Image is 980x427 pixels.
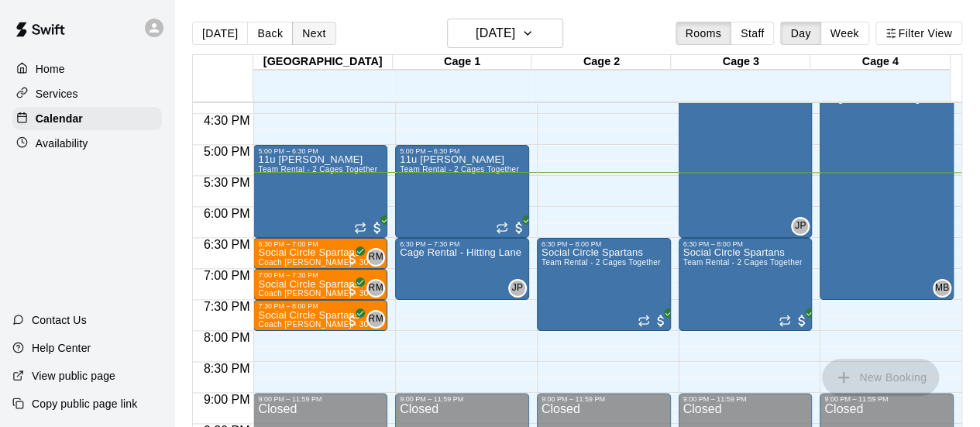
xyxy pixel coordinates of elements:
[253,300,387,331] div: 7:30 PM – 8:00 PM: Coach Rick - 30 minutes
[366,310,385,329] div: Rick McCleskey
[12,57,162,81] a: Home
[638,315,650,327] span: Recurring event
[683,240,747,248] div: 6:30 PM – 8:00 PM
[345,251,360,267] span: All customers have paid
[368,312,383,327] span: RM
[679,238,813,331] div: 6:30 PM – 8:00 PM: Team Rental - 2 Cages Together
[258,289,399,298] span: Coach [PERSON_NAME] - 30 minutes
[192,22,248,45] button: [DATE]
[542,395,609,403] div: 9:00 PM – 11:59 PM
[368,250,383,265] span: RM
[676,22,731,45] button: Rooms
[200,238,254,251] span: 6:30 PM
[511,220,527,236] span: All customers have paid
[875,22,962,45] button: Filter View
[810,55,950,70] div: Cage 4
[795,219,806,234] span: JP
[822,370,939,383] span: You don't have the permission to add bookings
[935,281,950,296] span: MB
[12,107,162,130] a: Calendar
[12,132,162,155] a: Availability
[683,258,803,267] span: Team Rental - 2 Cages Together
[258,302,322,310] div: 7:30 PM – 8:00 PM
[258,165,377,174] span: Team Rental - 2 Cages Together
[368,281,383,296] span: RM
[683,395,751,403] div: 9:00 PM – 11:59 PM
[400,240,463,248] div: 6:30 PM – 7:30 PM
[36,111,83,126] p: Calendar
[791,217,810,236] div: Justin Pannell
[820,83,954,300] div: 4:00 PM – 7:30 PM: Cage Rental - Hitting Lane
[292,22,335,45] button: Next
[514,279,527,298] span: Justin Pannell
[36,136,88,151] p: Availability
[253,55,393,70] div: [GEOGRAPHIC_DATA]
[253,269,387,300] div: 7:00 PM – 7:30 PM: Coach Rick - 30 minutes
[258,258,399,267] span: Coach [PERSON_NAME] - 30 minutes
[258,320,399,329] span: Coach [PERSON_NAME] - 30 minutes
[200,269,254,282] span: 7:00 PM
[200,331,254,344] span: 8:00 PM
[780,22,820,45] button: Day
[395,145,529,238] div: 5:00 PM – 6:30 PM: Team Rental - 2 Cages Together
[345,282,360,298] span: All customers have paid
[400,165,519,174] span: Team Rental - 2 Cages Together
[200,176,254,189] span: 5:30 PM
[400,147,463,155] div: 5:00 PM – 6:30 PM
[373,248,385,267] span: Rick McCleskey
[542,258,661,267] span: Team Rental - 2 Cages Together
[36,61,65,77] p: Home
[820,22,869,45] button: Week
[653,313,669,329] span: All customers have paid
[933,279,951,298] div: Mike Boyd
[258,395,325,403] div: 9:00 PM – 11:59 PM
[531,55,671,70] div: Cage 2
[258,147,322,155] div: 5:00 PM – 6:30 PM
[797,217,810,236] span: Justin Pannell
[253,238,387,269] div: 6:30 PM – 7:00 PM: Coach Rick - 30 minutes
[511,281,523,296] span: JP
[200,145,254,158] span: 5:00 PM
[373,310,385,329] span: Rick McCleskey
[200,362,254,375] span: 8:30 PM
[373,279,385,298] span: Rick McCleskey
[32,368,115,384] p: View public page
[794,313,810,329] span: All customers have paid
[258,240,322,248] div: 6:30 PM – 7:00 PM
[671,55,810,70] div: Cage 3
[731,22,775,45] button: Staff
[36,86,78,102] p: Services
[366,279,385,298] div: Rick McCleskey
[200,114,254,127] span: 4:30 PM
[200,393,254,406] span: 9:00 PM
[354,222,366,234] span: Recurring event
[200,207,254,220] span: 6:00 PM
[939,279,951,298] span: Mike Boyd
[393,55,532,70] div: Cage 1
[496,222,508,234] span: Recurring event
[400,395,467,403] div: 9:00 PM – 11:59 PM
[370,220,385,236] span: All customers have paid
[537,238,671,331] div: 6:30 PM – 8:00 PM: Team Rental - 2 Cages Together
[32,340,91,356] p: Help Center
[247,22,293,45] button: Back
[542,240,605,248] div: 6:30 PM – 8:00 PM
[447,19,563,48] button: [DATE]
[258,271,322,279] div: 7:00 PM – 7:30 PM
[200,300,254,313] span: 7:30 PM
[12,82,162,105] a: Services
[345,313,360,329] span: All customers have paid
[32,312,87,328] p: Contact Us
[824,395,892,403] div: 9:00 PM – 11:59 PM
[366,248,385,267] div: Rick McCleskey
[476,22,515,44] h6: [DATE]
[395,238,529,300] div: 6:30 PM – 7:30 PM: Cage Rental - Hitting Lane
[32,396,137,412] p: Copy public page link
[779,315,791,327] span: Recurring event
[508,279,527,298] div: Justin Pannell
[253,145,387,238] div: 5:00 PM – 6:30 PM: Team Rental - 2 Cages Together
